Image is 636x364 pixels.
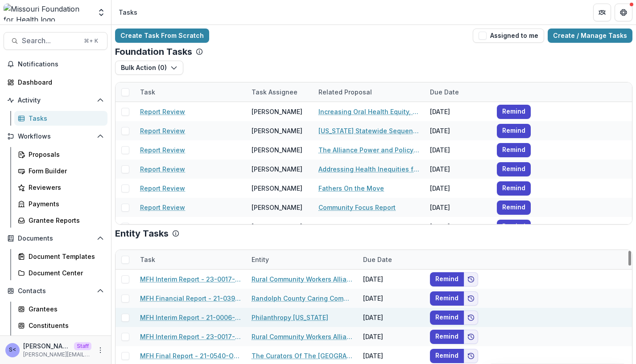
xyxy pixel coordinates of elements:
a: Proposals [14,147,107,162]
a: Philanthropy [US_STATE] [252,313,328,322]
span: Activity [18,97,93,104]
div: [PERSON_NAME] [252,107,302,116]
div: Due Date [358,250,425,269]
a: Grantees [14,302,107,316]
a: Addressing Health Inequities for Patients with [MEDICAL_DATA] by Providing Comprehensive Services [318,164,419,174]
div: ⌘ + K [82,36,100,46]
div: [DATE] [425,102,491,121]
button: Open Activity [4,93,107,107]
a: Document Center [14,266,107,280]
a: Randolph County Caring Community Inc [252,294,352,303]
a: Constituents [14,318,107,333]
button: Search... [4,32,107,50]
button: More [95,345,106,356]
nav: breadcrumb [115,6,141,19]
button: Notifications [4,57,107,71]
button: Partners [593,4,611,21]
div: Grantee Reports [29,216,100,225]
button: Remind [497,105,531,119]
span: Search... [22,37,78,45]
button: Open Documents [4,231,107,245]
button: Remind [497,124,531,138]
a: Community Focus Report [318,203,396,212]
div: Task [135,87,161,97]
a: MFH Financial Report - 21-0391-DC-21 [140,294,241,303]
div: [DATE] [358,308,425,327]
a: Report Review [140,145,185,155]
div: Task [135,255,161,264]
div: [DATE] [425,121,491,140]
button: Remind [497,181,531,196]
div: Document Center [29,268,100,278]
a: Report Review [140,203,185,212]
a: Report Review [140,107,185,116]
div: [PERSON_NAME] [252,145,302,155]
div: [DATE] [358,289,425,308]
button: Add to friends [464,291,478,306]
button: Assigned to me [473,29,544,43]
span: Documents [18,235,93,242]
a: The Curators Of The [GEOGRAPHIC_DATA][US_STATE] [252,351,352,360]
a: Reviewers [14,180,107,195]
a: Form Builder [14,164,107,178]
div: Task [135,82,246,102]
div: Sammy <sammy@trytemelio.com> [9,347,16,353]
div: [DATE] [425,160,491,179]
p: [PERSON_NAME] <[PERSON_NAME][EMAIL_ADDRESS][DOMAIN_NAME]> [23,341,70,351]
button: Open Contacts [4,284,107,298]
button: Remind [430,349,464,363]
button: Add to friends [464,272,478,286]
span: Contacts [18,287,93,295]
a: Create Task From Scratch [115,29,209,43]
div: [PERSON_NAME] [252,222,302,231]
a: Rural Community Workers Alliance [252,332,352,341]
div: Grantees [29,304,100,314]
div: Tasks [119,8,137,17]
div: Dashboard [18,78,100,87]
div: [DATE] [425,198,491,217]
div: Tasks [29,114,100,123]
div: Entity [246,255,274,264]
p: Foundation Tasks [115,46,192,57]
img: Missouri Foundation for Health logo [4,4,91,21]
a: Communications [14,335,107,349]
a: Create / Manage Tasks [548,29,632,43]
button: Add to friends [464,311,478,325]
a: Payments [14,196,107,211]
button: Open entity switcher [95,4,107,21]
div: Form Builder [29,166,100,176]
button: Remind [430,272,464,286]
div: [DATE] [358,327,425,346]
div: Constituents [29,321,100,330]
a: A Systems Level Change for the Reduction of [MEDICAL_DATA] Health Hazards in [US_STATE] [318,222,419,231]
button: Add to friends [464,349,478,363]
div: [DATE] [358,270,425,289]
div: [PERSON_NAME] [252,164,302,174]
div: Related Proposal [313,87,377,97]
a: MFH Interim Report - 23-0017-ADV-23 [140,332,241,341]
div: [DATE] [425,217,491,236]
a: MFH Interim Report - 23-0017-ADV-23 [140,274,241,284]
button: Get Help [615,4,632,21]
a: Dashboard [4,75,107,90]
p: Entity Tasks [115,228,169,239]
a: Grantee Reports [14,213,107,228]
button: Remind [430,291,464,306]
div: Task Assignee [246,82,313,102]
a: Rural Community Workers Alliance [252,274,352,284]
div: Due Date [425,82,491,102]
a: Report Review [140,184,185,193]
div: [PERSON_NAME] [252,203,302,212]
button: Bulk Action (0) [115,61,183,75]
button: Remind [430,330,464,344]
div: Document Templates [29,252,100,261]
button: Remind [497,200,531,215]
div: [DATE] [425,140,491,160]
a: Report Review [140,164,185,174]
div: Due Date [425,87,464,97]
a: Report Review [140,222,185,231]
